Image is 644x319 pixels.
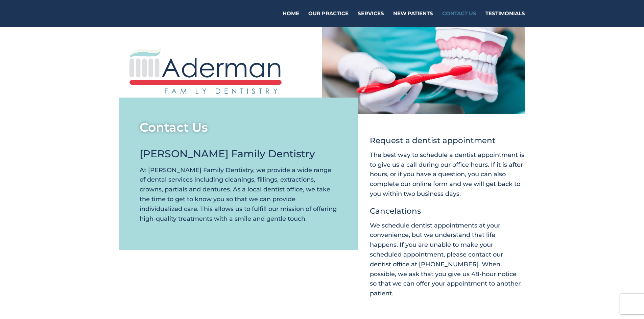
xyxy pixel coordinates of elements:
h1: Contact Us [140,118,338,141]
p: The best way to schedule a dentist appointment is to give us a call during our office hours. If i... [370,150,525,199]
a: Our Practice [308,11,349,27]
p: At [PERSON_NAME] Family Dentistry, we provide a wide range of dental services including cleanings... [140,165,338,224]
h2: Request a dentist appointment [370,134,525,150]
h2: Cancelations [370,205,525,221]
a: Services [358,11,384,27]
p: We schedule dentist appointments at your convenience, but we understand that life happens. If you... [370,221,525,298]
img: aderman-logo-full-color-on-transparent-vector [129,47,282,94]
h2: [PERSON_NAME] Family Dentistry [140,146,338,165]
a: Contact Us [442,11,476,27]
a: Home [283,11,299,27]
a: New Patients [393,11,433,27]
a: Testimonials [485,11,525,27]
